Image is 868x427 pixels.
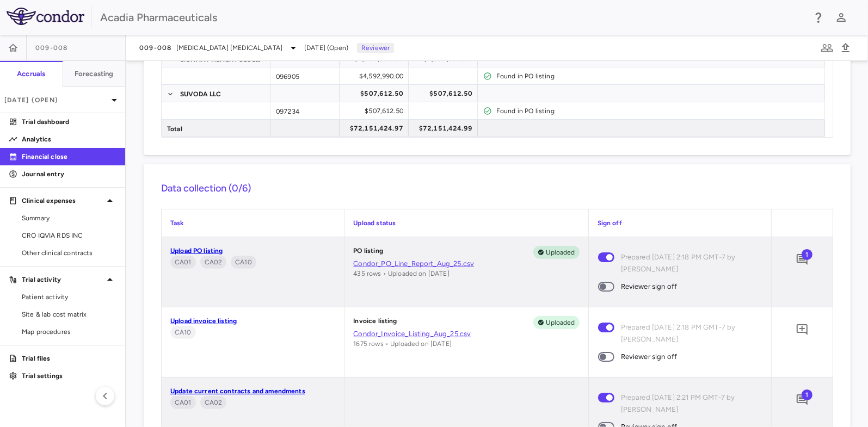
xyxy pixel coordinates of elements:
div: $72,151,424.99 [418,120,472,137]
span: CA01 [170,398,196,407]
span: CA10 [170,327,196,337]
span: Other clinical contracts [22,248,116,258]
div: Acadia Pharmaceuticals [100,9,805,26]
p: Journal entry [22,169,116,179]
div: 096905 [270,67,340,84]
div: $72,151,424.97 [349,120,403,137]
a: Update current contracts and amendments [170,387,305,395]
div: 097234 [270,102,340,119]
p: Clinical expenses [22,196,103,206]
h6: Data collection (0/6) [161,181,833,196]
span: Prepared [DATE] 2:18 PM GMT-7 by [PERSON_NAME] [621,251,754,275]
p: Trial activity [22,275,103,284]
span: Reviewer sign off [621,351,678,363]
span: 435 rows • Uploaded on [DATE] [353,270,449,277]
p: Trial settings [22,371,116,381]
p: Upload status [353,218,579,228]
span: Prepared [DATE] 2:18 PM GMT-7 by [PERSON_NAME] [621,321,754,345]
span: CA02 [200,398,227,407]
p: Financial close [22,152,116,162]
p: [DATE] (Open) [4,95,108,105]
svg: Add comment [796,253,809,266]
span: Total [167,120,182,138]
p: PO listing [353,246,383,259]
span: Reviewer sign off [621,281,678,293]
h6: Forecasting [75,69,114,79]
div: Found in PO listing [496,67,820,85]
div: $4,592,990.00 [349,67,403,85]
a: Upload PO listing [170,247,223,255]
a: Condor_Invoice_Listing_Aug_25.csv [353,329,579,339]
a: Condor_PO_Line_Report_Aug_25.csv [353,259,579,269]
p: Invoice listing [353,316,397,329]
p: Sign off [598,218,762,228]
p: Trial files [22,354,116,363]
span: Uploaded [542,247,580,257]
span: Summary [22,213,116,223]
span: 009-008 [139,44,172,52]
p: Trial dashboard [22,117,116,127]
span: Uploaded [542,318,580,327]
span: 1 [802,249,812,260]
span: 009-008 [35,44,68,52]
p: Task [170,218,335,228]
span: Site & lab cost matrix [22,310,116,319]
button: Add comment [793,391,811,409]
span: CA02 [200,257,227,267]
span: 1 [802,389,812,400]
a: Upload invoice listing [170,317,237,325]
span: Map procedures [22,327,116,337]
span: Prepared [DATE] 2:21 PM GMT-7 by [PERSON_NAME] [621,392,754,416]
span: CRO IQVIA RDS INC [22,231,116,240]
svg: Add comment [796,323,809,336]
span: As new or amended R&D (clinical trial and other R&D) contracts are executed, the Accounting Manag... [170,396,196,409]
span: [DATE] (Open) [304,43,348,53]
span: [MEDICAL_DATA] [MEDICAL_DATA] [176,43,282,53]
span: CA10 [231,257,256,267]
img: logo-full-SnFGN8VE.png [7,8,84,25]
button: Add comment [793,250,811,269]
span: Monthly, the Purchase Order reports and Invoice Registers are ran from Coupa to facilitate the Cl... [231,256,256,269]
p: Reviewer [357,43,394,53]
span: SUVODA LLC [180,85,221,103]
p: Analytics [22,134,116,144]
div: $507,612.50 [349,85,403,102]
span: CA01 [170,257,196,267]
span: Patient activity [22,292,116,302]
span: Monthly, the Accounting Manager, or designee, updates the Clinical Trial Workbooks based on infor... [200,396,227,409]
span: Monthly, the Accounting Manager, or designee, updates the Clinical Trial Workbooks based on infor... [200,256,227,269]
span: As new or amended R&D (clinical trial and other R&D) contracts are executed, the Accounting Manag... [170,256,196,269]
button: Add comment [793,320,811,339]
div: $507,612.50 [349,102,403,120]
h6: Accruals [17,69,45,79]
svg: Add comment [796,393,809,406]
div: $507,612.50 [418,85,472,102]
span: 1675 rows • Uploaded on [DATE] [353,340,452,348]
span: Monthly, the Purchase Order reports and Invoice Registers are ran from Coupa to facilitate the Cl... [170,326,196,339]
div: Found in PO listing [496,102,820,120]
